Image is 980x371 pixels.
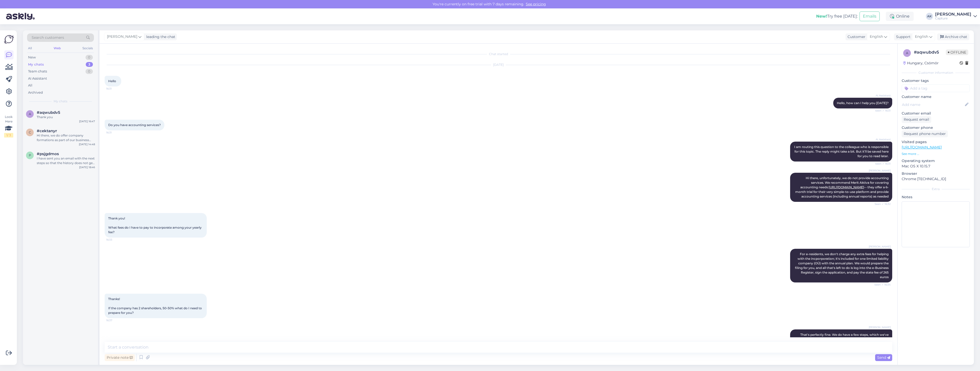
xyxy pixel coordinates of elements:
div: All [28,83,32,88]
p: Customer tags [902,78,970,83]
div: 0 [85,55,93,60]
div: Private note [105,354,135,361]
div: Archived [28,90,43,95]
p: Visited pages [902,139,970,145]
span: [PERSON_NAME] [869,169,891,172]
p: Customer email [902,111,970,116]
p: Chrome [TECHNICAL_ID] [902,176,970,182]
p: Operating system [902,158,970,164]
div: Archive chat [937,33,969,40]
p: Mac OS X 10.15.7 [902,164,970,169]
div: Chat started [105,52,892,56]
span: 16:31 [106,87,125,91]
div: Request email [902,116,931,123]
span: p [29,153,31,157]
div: # aqwubdv5 [914,49,946,55]
span: #cektanyr [37,129,57,133]
div: All [27,45,33,52]
span: [PERSON_NAME] [869,245,891,249]
div: Hi there, we do offer company formations as part of our business address annual plan (OÜ/limited ... [37,133,95,142]
a: [URL][DOMAIN_NAME] [829,185,864,189]
span: Offline [946,50,968,55]
span: c [29,130,31,134]
span: 16:33 [106,238,125,242]
a: [URL][DOMAIN_NAME] [902,145,942,150]
div: Request phone number [902,130,948,137]
p: Browser [902,171,970,176]
div: Thank you [37,115,95,119]
span: #aqwubdv5 [37,110,60,115]
div: Web [53,45,62,52]
p: Notes [902,194,970,200]
span: English [870,34,883,40]
span: a [29,112,31,116]
span: My chats [54,99,67,104]
span: Do you have accounting services? [108,123,161,127]
p: See more ... [902,152,970,156]
span: Send [877,355,890,360]
div: 3 [86,62,93,67]
span: 16:37 [106,318,125,322]
span: Thanks! If the company has 2 shareholders, 50-50% what do I need to prepare for you? [108,297,203,315]
span: English [915,34,928,40]
span: [PERSON_NAME] [107,34,137,40]
a: See pricing [524,2,547,6]
button: Emails [860,11,880,21]
div: Support [894,34,911,40]
input: Add a tag [902,84,970,92]
div: My chats [28,62,44,67]
p: Customer phone [902,125,970,130]
span: Seen ✓ 16:34 [872,283,891,287]
div: AK [926,13,933,20]
div: leading the chat [144,34,175,40]
input: Add name [902,102,964,107]
div: [DATE] 14:48 [79,142,95,146]
span: Hi there, unfortunately, we do not provide accounting services. We recommend Merit Aktiva for cov... [795,176,889,198]
span: Seen ✓ 16:32 [872,202,891,206]
div: Online [886,12,914,21]
span: For e-residents, we don't charge any extra fees for helping with the incporporation; it's include... [795,252,889,279]
div: New [28,55,36,60]
span: Seen ✓ 16:31 [872,162,891,166]
a: [PERSON_NAME]Capture [935,12,977,20]
span: AI Assistant [872,94,891,97]
div: [DATE] 16:47 [79,119,95,123]
span: Hello [108,79,116,83]
div: Capture [935,16,971,20]
div: [PERSON_NAME] [935,12,971,16]
p: Customer name [902,94,970,100]
b: New! [816,14,827,19]
span: Hello, how can I help you [DATE]? [837,101,889,105]
div: [DATE] 18:46 [79,165,95,169]
div: Customer information [902,70,970,75]
img: Askly Logo [4,34,14,44]
div: Look Here [4,115,13,138]
div: Extra [902,187,970,191]
span: AI Assistant [872,138,891,141]
div: [DATE] [105,63,892,67]
span: Thank you! What fees do I have to pay to incorporate among your yearly fee? [108,216,202,234]
span: a [906,51,908,55]
span: I am routing this question to the colleague who is responsible for this topic. The reply might ta... [794,145,889,158]
span: Seen ✓ 16:31 [872,109,891,113]
div: Hungary, Csömör [903,60,939,66]
div: Customer [846,34,865,40]
div: I have sent you an email with the next steps so that the history does not get lost [37,156,95,165]
div: Try free [DATE]: [816,13,857,19]
span: Search customers [32,35,64,40]
span: [PERSON_NAME] [869,325,891,329]
span: #psjgdmos [37,152,59,156]
span: 16:31 [106,131,125,134]
div: 1 / 3 [4,133,13,138]
div: 0 [85,69,93,74]
div: Socials [81,45,94,52]
div: AI Assistant [28,76,47,81]
div: Team chats [28,69,47,74]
